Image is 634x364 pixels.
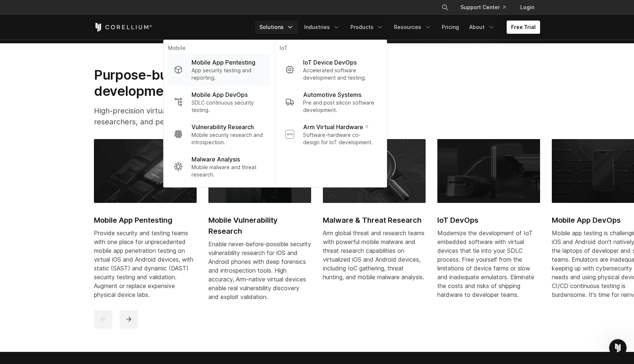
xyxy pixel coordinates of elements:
[94,105,344,127] p: High-precision virtual devices for software developers, security researchers, and pentesting teams.
[94,139,197,203] img: Mobile App Pentesting
[94,215,197,226] h2: Mobile App Pentesting
[437,139,540,308] a: IoT DevOps IoT DevOps Modernize the development of IoT embedded software with virtual devices tha...
[514,1,540,14] a: Login
[255,21,540,34] div: Navigation Menu
[323,229,426,281] div: Arm global threat and research teams with powerful mobile malware and threat research capabilitie...
[208,139,311,310] a: Mobile Vulnerability Research Mobile Vulnerability Research Enable never-before-possible security...
[280,54,382,86] a: IoT Device DevOps Accelerated software development and testing.
[94,67,344,99] h2: Purpose-built solutions for research, development, and testing.
[303,99,376,114] p: Pre and post silicon software development.
[168,150,270,183] a: Malware Analysis Mobile malware and threat research.
[192,90,248,99] p: Mobile App DevOps
[303,131,376,146] p: Software-hardware co-design for IoT development.
[438,1,452,14] button: Search
[390,21,436,34] a: Resources
[437,21,463,34] a: Pricing
[303,90,361,99] p: Automotive Systems
[168,86,270,118] a: Mobile App DevOps SDLC continuous security testing.
[208,215,311,237] h2: Mobile Vulnerability Research
[168,118,270,150] a: Vulnerability Research Mobile security research and introspection.
[192,155,240,164] p: Malware Analysis
[437,139,540,203] img: IoT DevOps
[507,21,540,34] a: Free Trial
[94,229,197,299] div: Provide security and testing teams with one place for unprecedented mobile app penetration testin...
[94,310,112,328] button: previous
[437,215,540,226] h2: IoT DevOps
[94,139,197,308] a: Mobile App Pentesting Mobile App Pentesting Provide security and testing teams with one place for...
[192,131,265,146] p: Mobile security research and introspection.
[94,23,152,32] a: Corellium Home
[303,67,376,81] p: Accelerated software development and testing.
[465,21,499,34] a: About
[168,54,270,86] a: Mobile App Pentesting App security testing and reporting.
[120,310,138,328] button: next
[346,21,388,34] a: Products
[255,21,298,34] a: Solutions
[192,123,254,131] p: Vulnerability Research
[192,99,265,114] p: SDLC continuous security testing.
[280,44,382,54] p: IoT
[300,21,345,34] a: Industries
[168,44,270,54] p: Mobile
[433,1,540,14] div: Navigation Menu
[303,123,368,131] p: Arm Virtual Hardware
[303,58,357,67] p: IoT Device DevOps
[609,339,627,357] iframe: Intercom live chat
[323,139,426,290] a: Malware & Threat Research Malware & Threat Research Arm global threat and research teams with pow...
[437,229,540,299] div: Modernize the development of IoT embedded software with virtual devices that tie into your SDLC p...
[192,67,265,81] p: App security testing and reporting.
[455,1,511,14] a: Support Center
[192,164,265,178] p: Mobile malware and threat research.
[280,86,382,118] a: Automotive Systems Pre and post silicon software development.
[192,58,255,67] p: Mobile App Pentesting
[208,240,311,301] div: Enable never-before-possible security vulnerability research for iOS and Android phones with deep...
[323,215,426,226] h2: Malware & Threat Research
[280,118,382,150] a: Arm Virtual Hardware Software-hardware co-design for IoT development.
